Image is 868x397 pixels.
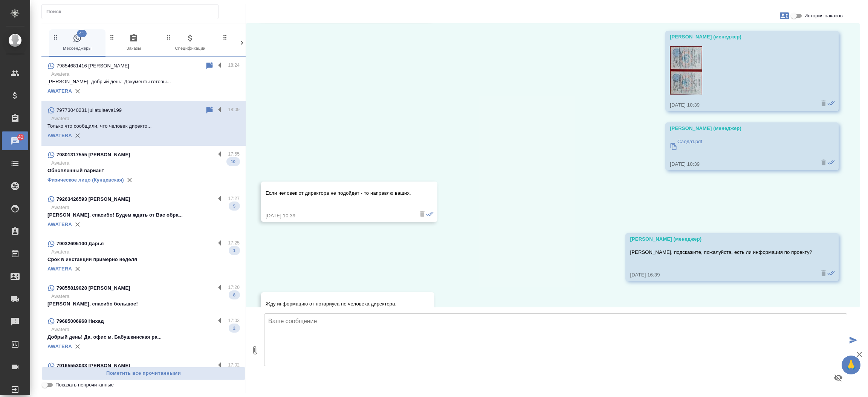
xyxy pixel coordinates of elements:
[670,46,702,95] img: Thumbnail
[47,256,240,263] p: Срок в инстанции примерно неделя
[57,151,130,159] p: 79801317555 [PERSON_NAME]
[72,130,83,141] button: Удалить привязку
[266,212,411,220] div: [DATE] 10:39
[228,61,240,69] p: 18:24
[52,34,102,52] span: Мессенджеры
[804,12,843,20] span: История заказов
[47,344,72,349] a: AWATERA
[72,86,83,97] button: Удалить привязку
[41,279,246,312] div: 79855819028 [PERSON_NAME]17:20Awatera[PERSON_NAME], спасибо большое!8
[57,107,122,114] p: 79773040231 juliatulaeva199
[47,211,240,219] p: [PERSON_NAME], спасибо! Будем ждать от Вас обра...
[266,300,408,308] p: Жду информацию от нотариуса по человека директора.
[57,362,130,370] p: 79165553033 [PERSON_NAME]
[670,125,812,132] div: [PERSON_NAME] (менеджер)
[57,195,130,203] p: 79263426593 [PERSON_NAME]
[630,271,812,279] div: [DATE] 16:39
[228,361,240,369] p: 17:02
[222,34,229,41] svg: Зажми и перетащи, чтобы поменять порядок вкладок
[57,62,129,70] p: 79854681416 [PERSON_NAME]
[226,158,240,165] span: 10
[842,356,860,374] button: 🙏
[670,33,812,41] div: [PERSON_NAME] (менеджер)
[47,333,240,341] p: Добрый день! Да, офис м. Бабушкинская ра...
[229,247,240,254] span: 1
[2,131,28,150] a: 41
[266,189,411,197] p: Если человек от директора не подойдет - то направлю ваших.
[670,136,812,157] a: Саодат.pdf
[51,293,240,300] p: Awatera
[51,326,240,333] p: Awatera
[670,101,812,109] div: [DATE] 10:39
[57,284,130,292] p: 79855819028 [PERSON_NAME]
[41,190,246,235] div: 79263426593 [PERSON_NAME]17:27Awatera[PERSON_NAME], спасибо! Будем ждать от Вас обра...5AWATERA
[41,57,246,101] div: 79854681416 [PERSON_NAME]18:24Awatera[PERSON_NAME], добрый день! Документы готовы...AWATERA
[670,160,812,168] div: [DATE] 10:39
[72,263,83,275] button: Удалить привязку
[57,318,104,325] p: 79685006968 Нихад
[108,34,159,52] span: Заказы
[228,284,240,291] p: 17:20
[845,357,857,373] span: 🙏
[41,146,246,190] div: 79801317555 [PERSON_NAME]17:55AwateraОбновленный вариант10Физическое лицо (Кунцевская)
[47,266,72,272] a: AWATERA
[47,177,124,183] a: Физическое лицо (Кунцевская)
[51,204,240,211] p: Awatera
[52,34,59,41] svg: Зажми и перетащи, чтобы поменять порядок вкладок
[57,240,104,247] p: 79032695100 Дарья
[77,30,87,37] span: 41
[46,6,218,17] input: Поиск
[51,70,240,78] p: Awatera
[41,235,246,279] div: 79032695100 Дарья17:25AwateraСрок в инстанции примерно неделя1AWATERA
[47,122,240,130] p: Только что сообщили, что человек директо...
[630,249,812,256] p: [PERSON_NAME], подскажите, пожалуйста, есть ли информация по проекту?
[829,369,847,387] button: Предпросмотр
[229,324,240,332] span: 2
[41,101,246,146] div: 79773040231 juliatulaeva19918:09AwateraТолько что сообщили, что человек директо...AWATERA
[72,219,83,230] button: Удалить привязку
[677,138,702,145] p: Саодат.pdf
[228,150,240,158] p: 17:55
[14,133,28,141] span: 41
[55,381,114,389] span: Показать непрочитанные
[229,291,240,299] span: 8
[41,357,246,390] div: 79165553033 [PERSON_NAME]17:02AwateraХорошо, тогда будем ждать дальнейшую сме...4
[41,367,246,380] button: Пометить все прочитанными
[228,195,240,202] p: 17:27
[775,7,793,25] button: Заявки
[41,312,246,357] div: 79685006968 Нихад17:03AwateraДобрый день! Да, офис м. Бабушкинская ра...2AWATERA
[47,221,72,227] a: AWATERA
[47,88,72,94] a: AWATERA
[222,34,272,52] span: Клиенты
[108,34,116,41] svg: Зажми и перетащи, чтобы поменять порядок вкладок
[51,115,240,122] p: Awatera
[228,317,240,324] p: 17:03
[228,239,240,247] p: 17:25
[47,133,72,138] a: AWATERA
[47,78,240,86] p: [PERSON_NAME], добрый день! Документы готовы...
[165,34,215,52] span: Спецификации
[228,106,240,113] p: 18:09
[165,34,172,41] svg: Зажми и перетащи, чтобы поменять порядок вкладок
[47,167,240,174] p: Обновленный вариант
[205,106,214,115] div: Пометить непрочитанным
[47,300,240,308] p: [PERSON_NAME], спасибо большое!
[205,61,214,70] div: Пометить непрочитанным
[51,248,240,256] p: Awatera
[630,235,812,243] div: [PERSON_NAME] (менеджер)
[124,174,135,186] button: Удалить привязку
[72,341,83,352] button: Удалить привязку
[51,159,240,167] p: Awatera
[229,202,240,210] span: 5
[46,369,241,378] span: Пометить все прочитанными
